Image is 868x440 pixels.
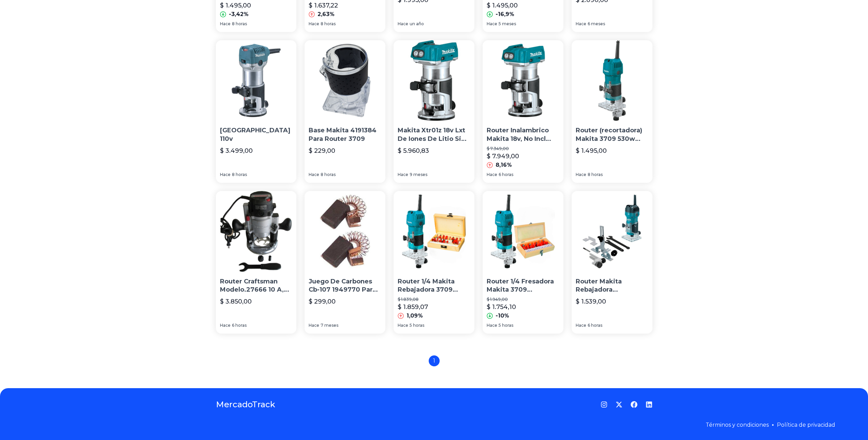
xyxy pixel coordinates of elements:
span: 6 horas [232,323,247,328]
p: $ 1.859,07 [398,302,428,312]
p: Router (recortadora) Makita 3709 530w 120v 30,000 Rpm 4.5 Am [576,126,648,143]
p: $ 7.949,00 [487,151,519,161]
img: Router 1/4 Makita Rebajadora 3709 Fresadora+set De 15 Brocas [394,191,474,272]
span: Hace [398,323,408,328]
span: 7 meses [321,323,338,328]
a: Router 1/4 Makita Rebajadora 3709 Fresadora+set De 15 BrocasRouter 1/4 Makita Rebajadora 3709 Fre... [394,191,474,334]
a: Facebook [631,401,637,408]
p: $ 1.949,00 [487,297,559,302]
p: Makita Xtr01z 18v Lxt De Iones De Litio Sin Escobillas Route [398,126,470,143]
a: Router 1/4 Fresadora Makita 3709 Rebajadora+ Set De 8 BrocasRouter 1/4 Fresadora Makita 3709 Reba... [483,191,563,334]
img: Juego De Carbones Cb-107 1949770 Para Router Makita 3606 [305,191,385,272]
p: $ 1.495,00 [220,1,251,10]
p: $ 3.850,00 [220,297,252,306]
span: Hace [487,323,497,328]
span: 5 horas [410,323,424,328]
span: Hace [220,21,231,27]
a: Makita Xtr01z 18v Lxt De Iones De Litio Sin Escobillas RouteMakita Xtr01z 18v Lxt De Iones De Lit... [394,40,474,183]
span: 8 horas [232,172,247,177]
p: 8,16% [496,161,512,169]
span: Hace [487,172,497,177]
a: LinkedIn [646,401,652,408]
p: Router 1/4 Fresadora Makita 3709 Rebajadora+ Set De 8 Brocas [487,277,559,294]
a: Router (recortadora) Makita 3709 530w 120v 30,000 Rpm 4.5 AmRouter (recortadora) Makita 3709 530w... [572,40,652,183]
img: Router Makita Rt0700c 710w 110v [216,40,297,121]
p: $ 1.495,00 [576,146,607,156]
span: 6 horas [499,172,513,177]
a: Router Craftsman Modelo.27666 10 A, No Dewalt O MakitaRouter Craftsman Modelo.27666 10 A, No Dewa... [216,191,297,334]
span: 8 horas [321,172,336,177]
span: Hace [398,21,408,27]
img: Router 1/4 Fresadora Makita 3709 Rebajadora+ Set De 8 Brocas [483,191,563,272]
a: Política de privacidad [777,422,835,428]
span: 6 horas [588,323,602,328]
span: 8 horas [321,21,336,27]
p: $ 5.960,83 [398,146,429,156]
p: $ 1.637,22 [309,1,338,10]
span: Hace [487,21,497,27]
span: 5 horas [499,323,513,328]
span: 9 meses [410,172,427,177]
a: MercadoTrack [216,399,275,410]
p: Router 1/4 Makita Rebajadora 3709 Fresadora+set De 15 Brocas [398,277,470,294]
a: Instagram [601,401,607,408]
p: 2,63% [318,10,335,18]
span: Hace [220,323,231,328]
span: Hace [576,172,586,177]
span: Hace [309,323,319,328]
p: [GEOGRAPHIC_DATA] 110v [220,126,293,143]
span: un año [410,21,424,27]
p: Juego De Carbones Cb-107 1949770 Para Router Makita 3606 [309,277,381,294]
a: Términos y condiciones [706,422,769,428]
p: $ 1.539,00 [576,297,606,306]
p: Router Inalambrico Makita 18v, No Incl Bateria [487,126,559,143]
p: Base Makita 4191384 Para Router 3709 [309,126,381,143]
a: Juego De Carbones Cb-107 1949770 Para Router Makita 3606Juego De Carbones Cb-107 1949770 Para Rou... [305,191,385,334]
p: $ 3.499,00 [220,146,253,156]
span: 8 horas [588,172,603,177]
img: Router (recortadora) Makita 3709 530w 120v 30,000 Rpm 4.5 Am [572,40,652,121]
img: Router Craftsman Modelo.27666 10 A, No Dewalt O Makita [216,191,297,272]
a: Twitter [616,401,622,408]
span: 5 meses [499,21,516,27]
a: Router Makita Rebajadora Recortadora 1/4in 530w 110v Profesional M3700bRouter Makita Rebajadora R... [572,191,652,334]
p: $ 1.495,00 [487,1,518,10]
img: Router Inalambrico Makita 18v, No Incl Bateria [483,40,563,121]
span: 8 horas [232,21,247,27]
img: Router Makita Rebajadora Recortadora 1/4in 530w 110v Profesional M3700b [572,191,652,272]
span: Hace [398,172,408,177]
p: $ 299,00 [309,297,336,306]
p: -16,9% [496,10,514,18]
p: -3,42% [229,10,249,18]
p: $ 229,00 [309,146,335,156]
span: Hace [220,172,231,177]
a: Base Makita 4191384 Para Router 3709Base Makita 4191384 Para Router 3709$ 229,00Hace8 horas [305,40,385,183]
span: Hace [309,172,319,177]
p: 1,09% [407,312,423,320]
span: Hace [576,323,586,328]
span: 6 meses [588,21,605,27]
p: Router Makita Rebajadora Recortadora 1/4in 530w 110v Profesional M3700b [576,277,648,294]
p: $ 1.839,08 [398,297,470,302]
img: Makita Xtr01z 18v Lxt De Iones De Litio Sin Escobillas Route [394,40,474,121]
p: $ 7.349,00 [487,146,559,151]
span: Hace [576,21,586,27]
p: Router Craftsman Modelo.27666 10 A, No Dewalt O Makita [220,277,293,294]
a: Router Inalambrico Makita 18v, No Incl BateriaRouter Inalambrico Makita 18v, No Incl Bateria$ 7.3... [483,40,563,183]
img: Base Makita 4191384 Para Router 3709 [305,40,385,121]
p: -10% [496,312,509,320]
span: Hace [309,21,319,27]
p: $ 1.754,10 [487,302,516,312]
a: Router Makita Rt0700c 710w 110v[GEOGRAPHIC_DATA] 110v$ 3.499,00Hace8 horas [216,40,297,183]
